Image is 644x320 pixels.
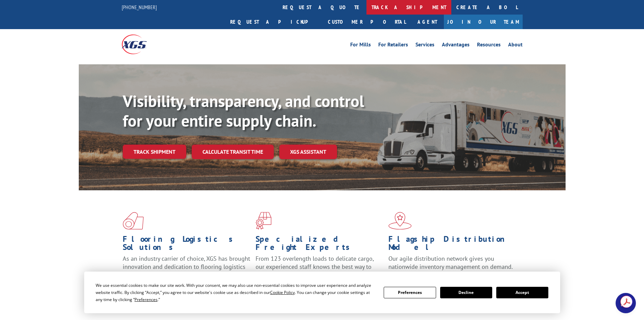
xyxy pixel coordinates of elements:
[411,15,444,29] a: Agent
[388,235,516,255] h1: Flagship Distribution Model
[192,145,274,159] a: Calculate transit time
[388,212,412,230] img: xgs-icon-flagship-distribution-model-red
[225,15,323,29] a: Request a pickup
[496,287,548,298] button: Accept
[256,255,383,285] p: From 123 overlength loads to delicate cargo, our experienced staff knows the best way to move you...
[256,235,383,255] h1: Specialized Freight Experts
[135,297,158,302] span: Preferences
[388,255,513,271] span: Our agile distribution network gives you nationwide inventory management on demand.
[442,42,470,49] a: Advantages
[323,15,411,29] a: Customer Portal
[123,90,364,131] b: Visibility, transparency, and control for your entire supply chain.
[378,42,408,49] a: For Retailers
[508,42,523,49] a: About
[123,145,186,159] a: Track shipment
[123,255,250,279] span: As an industry carrier of choice, XGS has brought innovation and dedication to flooring logistics...
[616,293,636,313] div: Open chat
[122,4,157,10] a: [PHONE_NUMBER]
[384,287,436,298] button: Preferences
[440,287,492,298] button: Decline
[96,282,376,303] div: We use essential cookies to make our site work. With your consent, we may also use non-essential ...
[350,42,371,49] a: For Mills
[256,212,271,230] img: xgs-icon-focused-on-flooring-red
[415,42,434,49] a: Services
[84,272,560,313] div: Cookie Consent Prompt
[279,145,337,159] a: XGS ASSISTANT
[477,42,501,49] a: Resources
[444,15,523,29] a: Join Our Team
[270,290,295,295] span: Cookie Policy
[123,212,144,230] img: xgs-icon-total-supply-chain-intelligence-red
[123,235,251,255] h1: Flooring Logistics Solutions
